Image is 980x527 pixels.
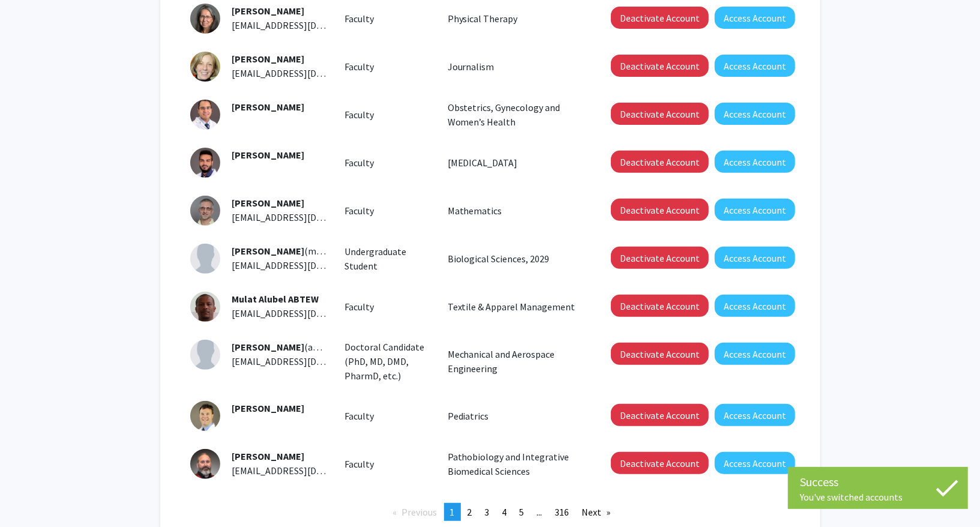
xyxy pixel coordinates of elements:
img: Profile Picture [190,52,220,82]
button: Access Account [715,247,795,269]
span: ... [537,506,543,518]
button: Access Account [715,7,795,29]
span: Previous [402,506,437,518]
span: [PERSON_NAME] [232,5,305,17]
div: Faculty [335,155,439,170]
p: Pediatrics [448,409,585,423]
button: Deactivate Account [611,103,709,125]
button: Access Account [715,404,795,426]
div: Faculty [335,300,439,314]
span: [EMAIL_ADDRESS][DOMAIN_NAME] [232,259,379,271]
p: Journalism [448,59,585,74]
div: Faculty [335,457,439,471]
img: Profile Picture [190,340,220,370]
button: Deactivate Account [611,151,709,173]
img: Profile Picture [190,148,220,178]
ul: Pagination [190,503,790,521]
span: [PERSON_NAME] [232,197,305,209]
span: [EMAIL_ADDRESS][DOMAIN_NAME] [232,355,379,367]
p: Pathobiology and Integrative Biomedical Sciences [448,450,585,478]
div: You've switched accounts [800,491,956,503]
button: Access Account [715,103,795,125]
span: [PERSON_NAME] [232,101,305,113]
p: Mechanical and Aerospace Engineering [448,347,585,376]
span: [PERSON_NAME] [232,341,305,353]
span: 3 [485,506,490,518]
button: Access Account [715,295,795,317]
div: Doctoral Candidate (PhD, MD, DMD, PharmD, etc.) [335,340,439,383]
button: Deactivate Account [611,199,709,221]
span: (mawct) [232,245,340,257]
span: [PERSON_NAME] [232,149,305,161]
img: Profile Picture [190,401,220,431]
button: Access Account [715,452,795,474]
a: Next page [576,503,617,521]
span: 1 [450,506,455,518]
button: Deactivate Account [611,295,709,317]
img: Profile Picture [190,449,220,479]
p: Textile & Apparel Management [448,300,585,314]
img: Profile Picture [190,196,220,226]
button: Deactivate Account [611,55,709,77]
button: Deactivate Account [611,247,709,269]
img: Profile Picture [190,244,220,274]
div: Faculty [335,11,439,26]
span: [EMAIL_ADDRESS][DOMAIN_NAME] [232,211,379,223]
p: Physical Therapy [448,11,585,26]
p: Obstetrics, Gynecology and Women’s Health [448,100,585,129]
p: Biological Sciences, 2029 [448,251,585,266]
div: Undergraduate Student [335,244,439,273]
div: Faculty [335,107,439,122]
img: Profile Picture [190,4,220,34]
button: Access Account [715,55,795,77]
button: Access Account [715,343,795,365]
div: Faculty [335,409,439,423]
p: Mathematics [448,203,585,218]
span: [PERSON_NAME] [232,450,305,462]
span: [PERSON_NAME] [232,245,305,257]
span: [EMAIL_ADDRESS][DOMAIN_NAME] [232,465,379,477]
img: Profile Picture [190,100,220,130]
span: [EMAIL_ADDRESS][DOMAIN_NAME] [232,67,379,79]
span: 4 [502,506,507,518]
img: Profile Picture [190,292,220,322]
iframe: Chat [9,473,51,518]
span: [PERSON_NAME] [232,402,305,414]
button: Deactivate Account [611,343,709,365]
span: [EMAIL_ADDRESS][DOMAIN_NAME][US_STATE] [232,307,427,319]
span: [EMAIL_ADDRESS][DOMAIN_NAME][US_STATE] [232,19,427,31]
button: Access Account [715,151,795,173]
div: Success [800,473,956,491]
button: Deactivate Account [611,7,709,29]
p: [MEDICAL_DATA] [448,155,585,170]
span: [PERSON_NAME] [232,53,305,65]
span: 2 [467,506,472,518]
span: 5 [520,506,525,518]
span: 316 [555,506,570,518]
div: Faculty [335,59,439,74]
button: Access Account [715,199,795,221]
button: Deactivate Account [611,404,709,426]
div: Faculty [335,203,439,218]
button: Deactivate Account [611,452,709,474]
span: Mulat Alubel ABTEW [232,293,319,305]
span: (agabyt) [232,341,340,353]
